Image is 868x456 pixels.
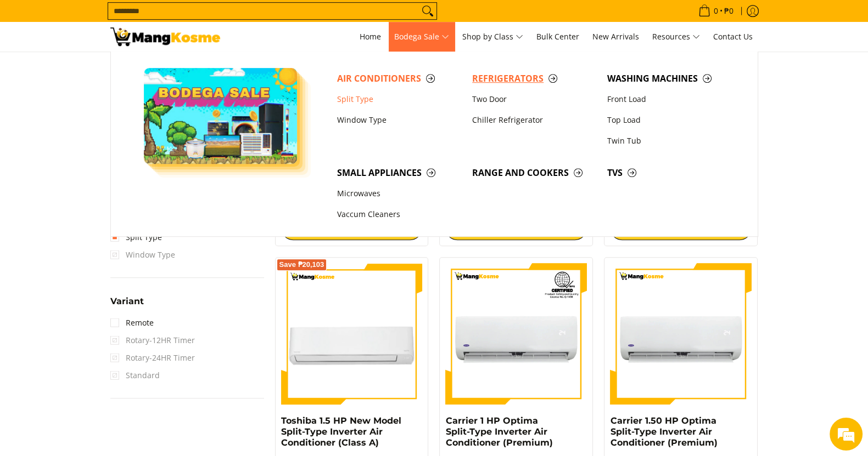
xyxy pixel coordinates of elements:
a: TVs [602,162,737,183]
a: Refrigerators [467,68,602,89]
span: Shop by Class [462,30,523,44]
img: Carrier 1 HP Optima Split-Type Inverter Air Conditioner (Premium) [445,263,587,404]
span: Air Conditioners [337,72,461,86]
a: Window Type [332,110,467,130]
a: Split Type [110,229,162,246]
span: • [695,5,737,17]
img: Bodega Sale [144,68,298,164]
a: Microwaves [332,184,467,204]
span: Range and Cookers [472,166,596,180]
a: Split Type [332,89,467,110]
span: Home [360,31,381,42]
a: Washing Machines [602,68,737,89]
a: Resources [647,22,705,52]
span: Refrigerators [472,72,596,86]
a: Chiller Refrigerator [467,110,602,130]
span: New Arrivals [592,31,639,42]
img: Toshiba 1.5 HP New Model Split-Type Inverter Air Conditioner (Class A) [281,263,423,404]
a: Remote [110,314,154,332]
span: 0 [712,7,720,15]
span: Variant [110,297,144,306]
a: Carrier 1.50 HP Optima Split-Type Inverter Air Conditioner (Premium) [610,415,717,448]
span: Washing Machines [607,72,731,86]
a: New Arrivals [587,22,645,52]
a: Front Load [602,89,737,110]
textarea: Type your message and hit 'Enter' [5,299,209,338]
span: Save ₱20,103 [279,261,324,268]
img: Carrier 1.50 HP Optima Split-Type Inverter Air Conditioner (Premium) [610,263,752,404]
span: Resources [652,30,700,44]
a: Contact Us [708,22,758,52]
a: Small Appliances [332,162,467,183]
span: Standard [110,367,160,384]
a: Toshiba 1.5 HP New Model Split-Type Inverter Air Conditioner (Class A) [281,415,401,448]
img: Bodega Sale Aircon l Mang Kosme: Home Appliances Warehouse Sale Split Type [110,27,220,46]
a: Two Door [467,89,602,110]
span: Bulk Center [536,31,579,42]
a: Home [354,22,387,52]
div: Minimize live chat window [180,5,206,32]
a: Vaccum Cleaners [332,204,467,225]
span: Small Appliances [337,166,461,180]
span: We're online! [64,138,152,249]
a: Bulk Center [531,22,585,52]
span: TVs [607,166,731,180]
span: Rotary-24HR Timer [110,349,195,367]
div: Chat with us now [57,61,184,76]
a: Air Conditioners [332,68,467,89]
a: Shop by Class [457,22,529,52]
span: ₱0 [723,7,735,15]
span: Rotary-12HR Timer [110,332,195,349]
button: Search [419,3,436,19]
a: Range and Cookers [467,162,602,183]
span: Bodega Sale [394,30,449,44]
span: Window Type [110,246,175,264]
a: Top Load [602,110,737,130]
summary: Open [110,297,144,314]
a: Twin Tub [602,130,737,151]
span: Contact Us [713,31,753,42]
a: Bodega Sale [389,22,455,52]
a: Carrier 1 HP Optima Split-Type Inverter Air Conditioner (Premium) [445,415,552,448]
nav: Main Menu [231,22,758,52]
